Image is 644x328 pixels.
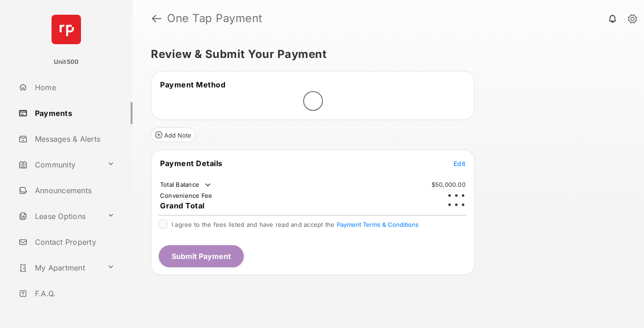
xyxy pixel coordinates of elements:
[15,205,103,227] a: Lease Options
[337,221,419,228] button: I agree to the fees listed and have read and accept the
[151,49,618,60] h5: Review & Submit Your Payment
[52,15,81,44] img: svg+xml;base64,PHN2ZyB4bWxucz0iaHR0cDovL3d3dy53My5vcmcvMjAwMC9zdmciIHdpZHRoPSI2NCIgaGVpZ2h0PSI2NC...
[431,180,466,189] td: $50,000.00
[160,80,225,89] span: Payment Method
[54,58,79,67] p: Unit500
[15,76,132,98] a: Home
[15,231,132,253] a: Contact Property
[160,159,223,168] span: Payment Details
[15,282,132,305] a: F.A.Q.
[160,180,213,190] td: Total Balance
[159,245,244,267] button: Submit Payment
[454,160,466,167] span: Edit
[172,221,419,228] span: I agree to the fees listed and have read and accept the
[15,154,103,176] a: Community
[454,159,466,168] button: Edit
[167,13,263,24] strong: One Tap Payment
[15,102,132,124] a: Payments
[15,257,103,279] a: My Apartment
[160,201,205,210] span: Grand Total
[15,179,132,201] a: Announcements
[151,127,195,142] button: Add Note
[160,191,213,200] td: Convenience Fee
[15,128,132,150] a: Messages & Alerts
